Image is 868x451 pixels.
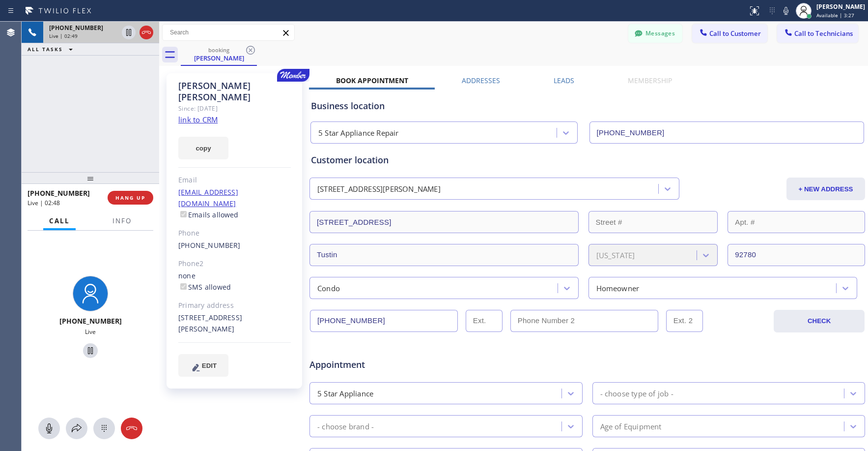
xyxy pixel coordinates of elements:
button: ALL TASKS [22,43,83,55]
input: Phone Number [310,310,458,332]
div: Since: [DATE] [178,103,291,114]
input: Ext. [466,310,503,332]
button: Mute [38,418,60,439]
button: Messages [628,24,682,43]
input: Phone Number 2 [510,310,658,332]
span: [PHONE_NUMBER] [59,316,122,326]
span: [PHONE_NUMBER] [28,188,90,198]
button: HANG UP [108,191,153,205]
input: Ext. 2 [666,310,703,332]
div: Business location [311,99,864,113]
button: copy [178,137,228,159]
a: link to CRM [178,115,218,124]
div: Phone [178,228,291,239]
div: Primary address [178,300,291,311]
div: [PERSON_NAME] [182,54,256,62]
div: booking [182,46,256,54]
div: - choose type of job - [600,388,673,399]
div: [STREET_ADDRESS][PERSON_NAME] [178,312,291,335]
div: none [178,271,291,293]
label: Book Appointment [336,76,408,85]
div: Homeowner [596,282,640,294]
span: Call to Technicians [794,29,853,38]
label: Addresses [462,76,500,85]
div: 5 Star Appliance [317,388,373,399]
div: 5 Star Appliance Repair [318,127,399,139]
span: [PHONE_NUMBER] [49,24,103,32]
button: Open dialpad [93,418,115,439]
button: Call to Technicians [777,24,858,43]
button: EDIT [178,354,228,377]
div: [PERSON_NAME] [PERSON_NAME] [178,80,291,103]
span: Live | 02:49 [49,32,78,39]
div: John Mckeon [182,44,256,65]
div: - choose brand - [317,421,374,432]
button: Info [107,211,138,231]
input: Apt. # [728,211,865,233]
span: Call [49,216,70,225]
span: Live | 02:48 [28,199,60,207]
input: Street # [588,211,718,233]
input: SMS allowed [180,283,187,290]
span: HANG UP [115,194,145,201]
input: Address [309,211,579,233]
a: [EMAIL_ADDRESS][DOMAIN_NAME] [178,187,238,208]
div: Customer location [311,153,864,167]
div: Age of Equipment [600,421,662,432]
span: Appointment [309,358,493,371]
span: ALL TASKS [28,46,63,53]
label: Emails allowed [178,210,239,219]
div: [STREET_ADDRESS][PERSON_NAME] [317,183,441,195]
label: SMS allowed [178,282,231,292]
button: Mute [779,4,793,18]
span: EDIT [202,362,217,369]
input: City [309,244,579,266]
div: [PERSON_NAME] [816,2,865,11]
button: Hold Customer [83,343,98,358]
span: Live [85,328,96,336]
div: Phone2 [178,258,291,270]
input: ZIP [728,244,865,266]
button: Call [43,211,76,231]
button: + NEW ADDRESS [786,178,865,200]
div: Condo [317,282,340,294]
label: Leads [554,76,574,85]
a: [PHONE_NUMBER] [178,241,241,250]
div: Email [178,175,291,186]
button: Hang up [121,418,142,439]
input: Emails allowed [180,211,187,217]
button: Hold Customer [122,26,136,39]
button: Open directory [66,418,87,439]
button: Hang up [140,26,153,39]
span: Info [112,216,132,225]
button: Call to Customer [692,24,767,43]
span: Available | 3:27 [816,12,854,19]
input: Phone Number [589,121,865,144]
input: Search [163,25,294,40]
span: Call to Customer [709,29,761,38]
button: CHECK [774,310,865,332]
label: Membership [628,76,672,85]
